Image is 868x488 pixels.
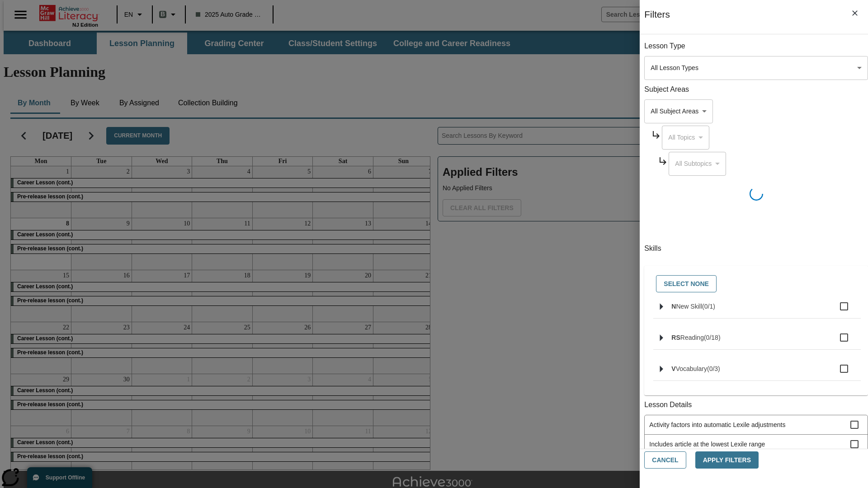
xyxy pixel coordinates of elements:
[651,273,861,295] div: Select skills
[645,435,868,454] div: Includes article at the lowest Lexile range
[644,451,686,469] button: Cancel
[707,365,720,372] span: 0 skills selected/3 skills in group
[671,303,676,310] span: N
[644,84,868,95] p: Subject Areas
[680,334,704,341] span: Reading
[662,126,709,150] div: Select a Subject Area
[644,99,713,123] div: Select a Subject Area
[845,4,864,23] button: Close Filters side menu
[644,244,868,254] p: Skills
[644,41,868,52] p: Lesson Type
[644,9,670,34] h1: Filters
[649,440,850,449] span: Includes article at the lowest Lexile range
[669,152,726,176] div: Select a Subject Area
[644,56,868,80] div: Select a lesson type
[649,420,850,430] span: Activity factors into automatic Lexile adjustments
[671,365,675,372] span: V
[702,303,715,310] span: 0 skills selected/1 skills in group
[653,295,861,388] ul: Select skills
[644,400,868,410] p: Lesson Details
[645,415,868,435] div: Activity factors into automatic Lexile adjustments
[656,275,717,293] button: Select None
[695,451,759,469] button: Apply Filters
[676,365,707,372] span: Vocabulary
[671,334,680,341] span: RS
[704,334,721,341] span: 0 skills selected/18 skills in group
[676,303,702,310] span: New Skill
